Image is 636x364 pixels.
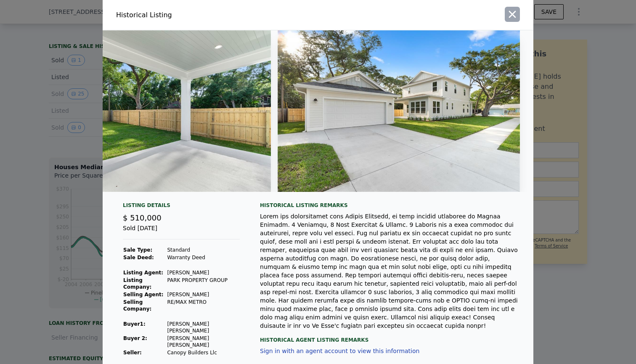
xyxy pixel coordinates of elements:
[167,320,240,335] td: [PERSON_NAME] [PERSON_NAME]
[167,276,240,291] td: PARK PROPERTY GROUP
[123,255,154,260] strong: Sale Deed:
[123,202,240,212] div: Listing Details
[167,254,240,261] td: Warranty Deed
[123,247,152,253] strong: Sale Type:
[260,212,520,330] div: Lorem ips dolorsitamet cons Adipis Elitsedd, ei temp incidid utlaboree do Magnaa Enimadm. 4 Venia...
[123,224,240,239] div: Sold [DATE]
[260,202,520,209] div: Historical Listing remarks
[260,348,419,354] button: Sign in with an agent account to view this information
[167,298,240,313] td: RE/MAX METRO
[116,10,315,20] div: Historical Listing
[260,330,520,343] div: Historical Agent Listing Remarks
[167,269,240,276] td: [PERSON_NAME]
[123,213,162,222] span: $ 510,000
[123,321,146,327] strong: Buyer 1 :
[167,335,240,349] td: [PERSON_NAME] [PERSON_NAME]
[167,246,240,254] td: Standard
[28,30,271,192] img: Property Img
[167,349,240,356] td: Canopy Builders Llc
[123,277,151,290] strong: Listing Company:
[123,350,142,356] strong: Seller :
[123,270,163,276] strong: Listing Agent:
[123,335,147,341] strong: Buyer 2:
[123,299,151,312] strong: Selling Company:
[278,30,520,192] img: Property Img
[123,292,164,298] strong: Selling Agent:
[167,291,240,298] td: [PERSON_NAME]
